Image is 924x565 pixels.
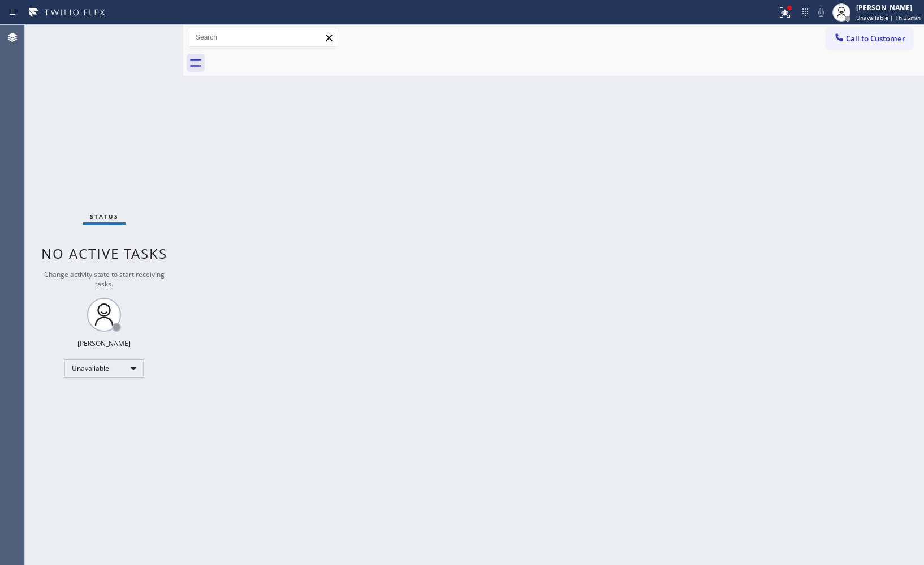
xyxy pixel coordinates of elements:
div: Unavailable [64,359,144,378]
span: No active tasks [41,244,167,263]
span: Unavailable | 1h 25min [856,14,921,22]
input: Search [187,28,339,46]
span: Change activity state to start receiving tasks. [44,269,165,289]
span: Call to Customer [846,33,905,44]
button: Call to Customer [826,28,913,49]
button: Mute [813,5,829,20]
div: [PERSON_NAME] [856,3,921,12]
div: [PERSON_NAME] [77,339,131,348]
span: Status [90,212,119,220]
